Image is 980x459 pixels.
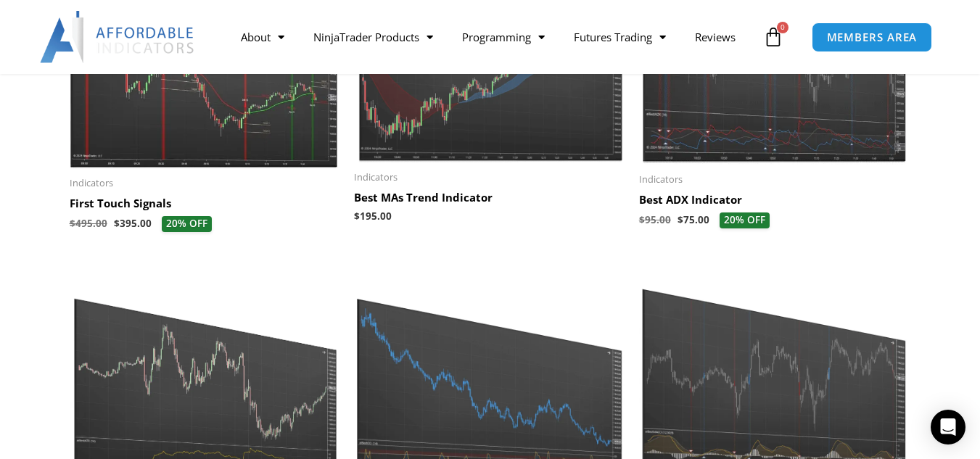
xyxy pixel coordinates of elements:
a: First Touch Signals [70,197,340,216]
a: NinjaTrader Products [299,20,448,54]
a: Reviews [680,20,750,54]
bdi: 95.00 [639,213,671,226]
span: $ [639,213,645,226]
bdi: 395.00 [114,217,152,230]
span: Indicators [354,171,625,183]
bdi: 75.00 [678,213,709,226]
span: $ [354,210,360,223]
a: Programming [448,20,559,54]
span: $ [114,217,120,230]
a: MEMBERS AREA [812,22,933,52]
a: Best MAs Trend Indicator [354,191,625,210]
img: LogoAI | Affordable Indicators – NinjaTrader [40,11,196,63]
span: Indicators [639,173,910,186]
div: Open Intercom Messenger [931,410,965,444]
span: 20% OFF [162,216,212,232]
nav: Menu [226,20,759,54]
bdi: 495.00 [70,217,107,230]
a: Futures Trading [559,20,680,54]
h2: Best ADX Indicator [639,193,910,207]
h2: First Touch Signals [70,197,340,211]
span: 20% OFF [720,212,770,228]
h2: Best MAs Trend Indicator [354,191,625,205]
a: 0 [741,16,805,58]
span: Indicators [70,177,340,189]
span: $ [678,213,683,226]
a: About [226,20,299,54]
span: MEMBERS AREA [827,32,918,43]
a: Best ADX Indicator [639,193,910,212]
bdi: 195.00 [354,210,392,223]
span: 0 [777,22,788,33]
span: $ [70,217,75,230]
